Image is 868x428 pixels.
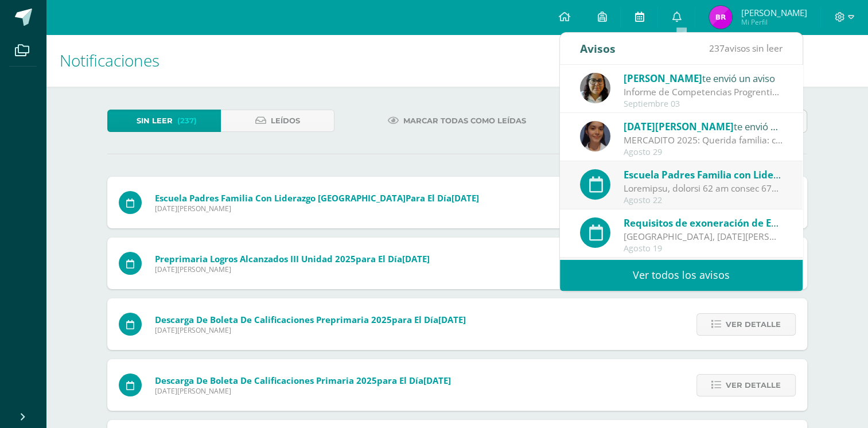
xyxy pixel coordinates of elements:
div: Agosto 22 [624,196,783,205]
div: para el día [624,167,783,182]
span: [DATE] [402,253,430,264]
span: para el día [155,314,466,325]
div: Loremipsu, dolorsi 62 am consec 6750. Adipisc, elitsedd ei Temporincid u Laboreet: ¡Doloremagna a... [624,182,783,195]
span: [DATE][PERSON_NAME] [624,120,734,133]
a: Marcar todas como leídas [373,110,540,132]
div: Septiembre 03 [624,99,783,109]
span: Descarga de boleta de calificaciones primaria 2025 [155,375,377,386]
div: te envió un aviso [624,119,783,134]
a: Sin leer(237) [107,110,221,132]
div: Agosto 29 [624,147,783,157]
span: avisos sin leer [709,42,783,55]
span: Sin leer [137,110,173,131]
span: [DATE][PERSON_NAME] [155,264,430,274]
span: [PERSON_NAME] [741,7,807,18]
span: Notificaciones [60,49,159,71]
span: [DATE][PERSON_NAME] [155,204,479,213]
div: Informe de Competencias Progrentis: Buen día estimados padres de familia, adjunto les comparto el... [624,85,783,99]
div: Avisos [580,33,616,64]
span: Ver detalle [726,314,781,335]
span: Mi Perfil [741,17,807,27]
div: [GEOGRAPHIC_DATA], [DATE][PERSON_NAME]. Estimadas familias de Primaria: Reciban un cordial saludo... [624,230,783,243]
span: [DATE] [438,314,466,325]
span: para el día [155,375,451,386]
div: Agosto 19 [624,244,783,254]
img: bb39dadab3a1e45ff3c2edce71467393.png [709,6,732,29]
span: [PERSON_NAME] [624,72,702,85]
img: 540f86d0feb66fe801c5f4958f58a091.png [580,121,610,151]
span: 237 [709,42,725,55]
span: [DATE][PERSON_NAME] [155,386,451,396]
span: Ver detalle [726,375,781,396]
span: Marcar todas como leídas [403,110,526,131]
a: Leídos [221,110,334,132]
div: para el día [624,215,783,230]
span: Leídos [271,110,300,131]
a: Ver todos los avisos [560,259,803,291]
span: para el día [155,192,479,204]
span: Preprimaria Logros Alcanzados III unidad 2025 [155,253,356,264]
div: te envió un aviso [624,71,783,85]
img: 86fb5e23676602f8333a07b64c7fc5ac.png [580,73,610,103]
span: Descarga de boleta de calificaciones preprimaria 2025 [155,314,392,325]
div: MERCADITO 2025: Querida familia: con alegría les comparto que nos estamos preparando para nuestro... [624,134,783,147]
span: [DATE][PERSON_NAME] [155,325,466,335]
span: [DATE] [451,192,479,204]
span: [DATE] [423,375,451,386]
span: para el día [155,253,430,264]
span: (237) [177,110,197,131]
span: Escuela Padres Familia con Liderazgo [GEOGRAPHIC_DATA] [155,192,406,204]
